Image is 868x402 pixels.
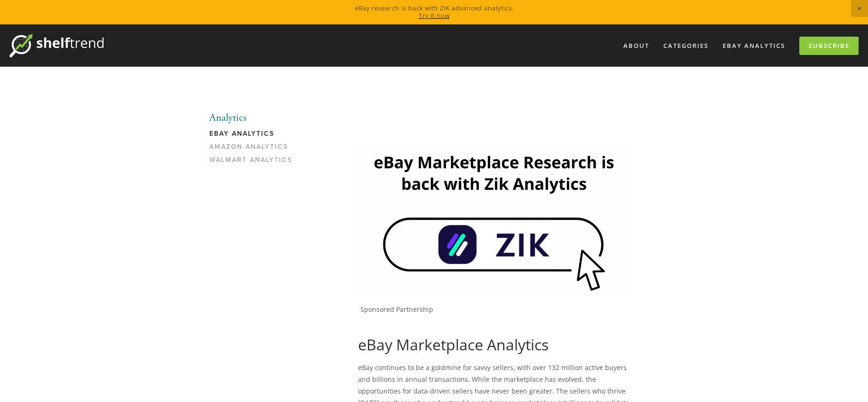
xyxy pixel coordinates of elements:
[360,305,630,314] p: Sponsored Partnership
[209,156,299,169] a: Walmart Analytics
[657,38,715,54] div: Categories
[9,34,104,57] img: ShelfTrend
[419,11,450,20] a: Try it now
[617,38,655,54] a: About
[209,112,299,124] li: Analytics
[717,38,791,54] a: eBay Analytics
[358,144,630,296] img: Zik Analytics Sponsored Ad
[799,37,859,55] a: Subscribe
[358,336,630,354] h1: eBay Marketplace Analytics
[209,143,299,156] a: Amazon Analytics
[209,130,299,143] a: eBay Analytics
